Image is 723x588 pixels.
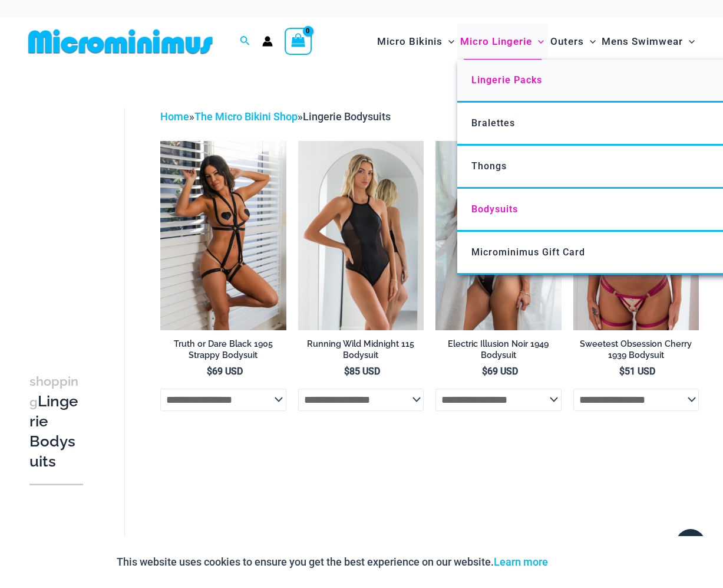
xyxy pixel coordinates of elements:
[482,366,487,377] span: $
[207,366,212,377] span: $
[262,36,273,47] a: Account icon link
[29,374,78,409] span: shopping
[160,110,391,123] span: » »
[374,24,457,60] a: Micro BikinisMenu ToggleMenu Toggle
[29,98,136,334] iframe: TrustedSite Certified
[547,24,599,60] a: OutersMenu ToggleMenu Toggle
[435,141,561,330] img: Electric Illusion Noir 1949 Bodysuit 03
[471,117,515,129] span: Bralettes
[471,247,585,258] span: Microminimus Gift Card
[298,141,424,330] img: Running Wild Midnight 115 Bodysuit 02
[435,339,561,360] h2: Electric Illusion Noir 1949 Bodysuit
[160,141,286,330] a: Truth or Dare Black 1905 Bodysuit 611 Micro 07Truth or Dare Black 1905 Bodysuit 611 Micro 05Truth...
[160,110,189,123] a: Home
[599,24,698,60] a: Mens SwimwearMenu ToggleMenu Toggle
[573,339,699,365] a: Sweetest Obsession Cherry 1939 Bodysuit
[602,27,683,57] span: Mens Swimwear
[443,27,454,57] span: Menu Toggle
[207,366,243,377] bdi: 69 USD
[619,366,655,377] bdi: 51 USD
[298,339,424,365] a: Running Wild Midnight 115 Bodysuit
[619,366,625,377] span: $
[471,160,507,172] span: Thongs
[683,27,695,57] span: Menu Toggle
[29,371,83,472] h3: Lingerie Bodysuits
[584,27,596,57] span: Menu Toggle
[285,28,312,55] a: View Shopping Cart, empty
[482,366,518,377] bdi: 69 USD
[573,339,699,360] h2: Sweetest Obsession Cherry 1939 Bodysuit
[471,74,542,86] span: Lingerie Packs
[457,24,547,60] a: Micro LingerieMenu ToggleMenu Toggle
[303,110,391,123] span: Lingerie Bodysuits
[240,34,250,49] a: Search icon link
[377,27,443,57] span: Micro Bikinis
[471,203,518,215] span: Bodysuits
[117,553,548,571] p: This website uses cookies to ensure you get the best experience on our website.
[344,366,380,377] bdi: 85 USD
[557,548,607,576] button: Accept
[494,556,548,568] a: Learn more
[372,22,699,61] nav: Site Navigation
[194,110,298,123] a: The Micro Bikini Shop
[160,339,286,360] h2: Truth or Dare Black 1905 Strappy Bodysuit
[298,141,424,330] a: Running Wild Midnight 115 Bodysuit 02Running Wild Midnight 115 Bodysuit 12Running Wild Midnight 1...
[460,27,532,57] span: Micro Lingerie
[344,366,349,377] span: $
[24,28,217,55] img: MM SHOP LOGO FLAT
[532,27,544,57] span: Menu Toggle
[160,141,286,330] img: Truth or Dare Black 1905 Bodysuit 611 Micro 07
[435,141,561,330] a: Electric Illusion Noir 1949 Bodysuit 03Electric Illusion Noir 1949 Bodysuit 04Electric Illusion N...
[298,339,424,360] h2: Running Wild Midnight 115 Bodysuit
[160,339,286,365] a: Truth or Dare Black 1905 Strappy Bodysuit
[550,27,584,57] span: Outers
[435,339,561,365] a: Electric Illusion Noir 1949 Bodysuit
